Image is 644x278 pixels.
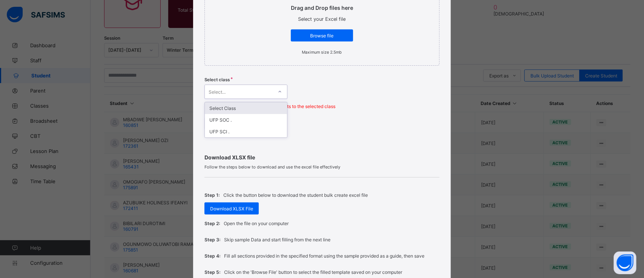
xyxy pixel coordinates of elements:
[298,16,346,22] span: Select your Excel file
[204,103,440,109] p: ⚠ This action adds all uploaded students to the selected class
[291,5,353,11] p: Drag and Drop files here
[204,192,220,198] span: Step 1:
[204,154,440,161] span: Download XLSX file
[205,126,287,137] div: UFP SCI .
[205,114,287,126] div: UFP SOC .
[614,252,636,274] button: Open asap
[297,33,347,39] span: Browse file
[204,77,230,82] span: Select class
[204,269,220,275] span: Step 5:
[302,50,342,55] small: Maximum size 2.5mb
[224,237,330,242] p: Skip sample Data and start filling from the next line
[204,237,220,242] span: Step 3:
[224,221,289,226] p: Open the file on your computer
[224,253,424,259] p: Fill all sections provided in the specified format using the sample provided as a guide, then save
[210,206,253,212] span: Download XLSX File
[204,164,440,170] span: Follow the steps below to download and use the excel file effectively
[224,269,402,275] p: Click on the 'Browse File' button to select the filled template saved on your computer
[223,192,368,198] p: Click the button below to download the student bulk create excel file
[204,253,220,259] span: Step 4:
[209,85,226,99] div: Select...
[205,102,287,114] div: Select Class
[204,221,220,226] span: Step 2:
